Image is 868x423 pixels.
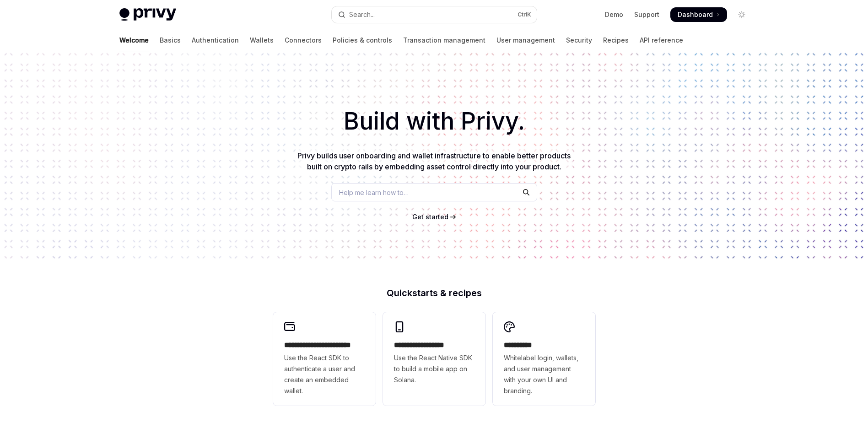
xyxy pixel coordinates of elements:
[670,7,727,22] a: Dashboard
[605,10,623,19] a: Demo
[603,29,629,51] a: Recipes
[412,212,448,222] a: Get started
[273,288,595,298] h2: Quickstarts & recipes
[734,7,749,22] button: Toggle dark mode
[412,213,448,221] span: Get started
[566,29,592,51] a: Security
[284,352,365,396] span: Use the React SDK to authenticate a user and create an embedded wallet.
[678,10,713,19] span: Dashboard
[634,10,659,19] a: Support
[383,312,485,406] a: **** **** **** ***Use the React Native SDK to build a mobile app on Solana.
[160,29,181,51] a: Basics
[285,29,322,51] a: Connectors
[332,6,537,23] button: Open search
[15,103,853,139] h1: Build with Privy.
[192,29,239,51] a: Authentication
[504,352,584,396] span: Whitelabel login, wallets, and user management with your own UI and branding.
[640,29,683,51] a: API reference
[394,352,474,385] span: Use the React Native SDK to build a mobile app on Solana.
[518,11,531,18] span: Ctrl K
[496,29,555,51] a: User management
[297,151,571,171] span: Privy builds user onboarding and wallet infrastructure to enable better products built on crypto ...
[493,312,595,406] a: **** *****Whitelabel login, wallets, and user management with your own UI and branding.
[119,8,176,21] img: light logo
[339,188,409,197] span: Help me learn how to…
[333,29,392,51] a: Policies & controls
[403,29,485,51] a: Transaction management
[349,9,375,20] div: Search...
[119,29,149,51] a: Welcome
[250,29,274,51] a: Wallets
